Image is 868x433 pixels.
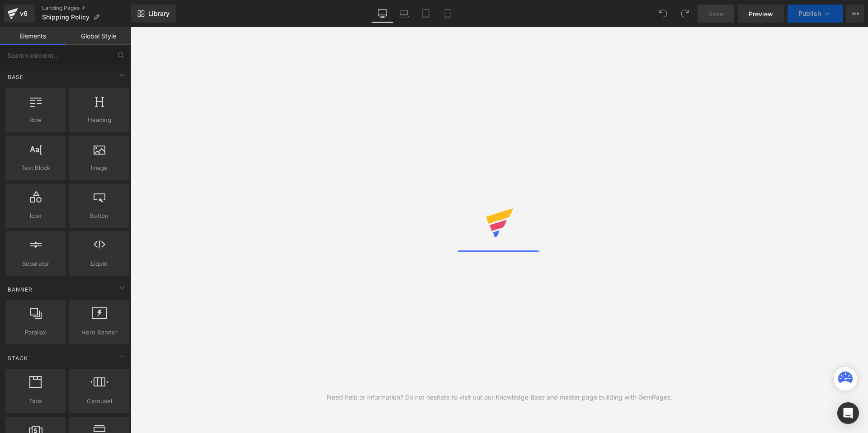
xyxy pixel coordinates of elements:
a: Desktop [372,5,393,23]
span: Hero Banner [72,328,127,337]
div: v6 [18,8,29,19]
span: Save [708,9,723,19]
span: Library [148,9,170,18]
button: Undo [654,5,672,23]
span: Button [72,211,127,221]
a: Mobile [437,5,458,23]
span: Row [8,115,63,125]
span: Stack [7,354,29,362]
span: Liquid [72,259,127,268]
div: Need help or information? Do not hesitate to visit out our Knowledge Base and master page buildin... [327,392,672,402]
button: More [846,5,864,23]
span: Banner [7,285,33,294]
span: Publish [798,10,821,17]
span: Heading [72,115,127,125]
div: Open Intercom Messenger [837,402,859,424]
span: Shipping Policy [42,14,90,21]
span: Parallax [8,328,63,337]
span: Image [72,163,127,173]
span: Text Block [8,163,63,173]
span: Icon [8,211,63,221]
span: Carousel [72,396,127,406]
button: Publish [788,5,843,23]
button: Redo [676,5,694,23]
span: Base [7,73,24,81]
a: Tablet [415,5,437,23]
a: v6 [4,5,35,23]
span: Tabs [8,396,63,406]
span: Preview [749,9,773,19]
a: Global Style [66,27,131,45]
a: Laptop [393,5,415,23]
a: New Library [131,5,176,23]
a: Preview [738,5,784,23]
span: Separator [8,259,63,268]
a: Landing Pages [42,5,131,12]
